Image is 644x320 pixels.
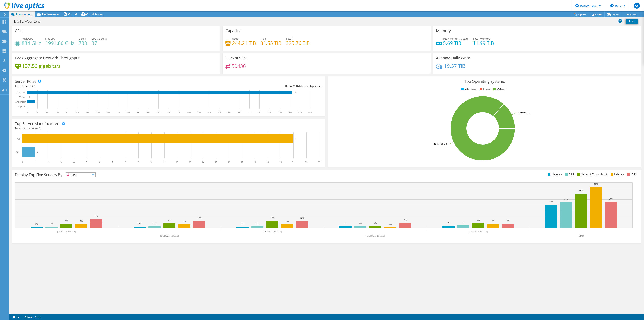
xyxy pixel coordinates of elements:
text: 30 [36,111,38,114]
text: 15 [215,161,217,163]
a: 2 [10,315,22,319]
text: 150 [76,111,79,114]
text: 810 [298,111,302,114]
a: More [622,12,639,17]
text: 7 [112,161,113,163]
text: 3% [374,222,377,224]
text: 7% [492,219,495,222]
text: 660 [248,111,251,114]
text: 0 [29,96,30,98]
li: Windows [460,87,476,91]
text: [DOMAIN_NAME] [469,230,488,233]
div: Ratio: VMs per Hypervisor [169,84,322,88]
tspan: ESXi 7.0 [439,143,447,145]
text: 450 [177,111,180,114]
text: 8% [65,219,68,221]
span: Environment [16,12,33,16]
a: Share [589,12,605,17]
h4: 50430 [232,64,246,68]
text: 40% [549,200,553,203]
text: 2% [138,222,141,225]
text: 540 [207,111,211,114]
h4: 37 [92,41,107,45]
div: Total Servers: [15,84,169,88]
text: 3 [60,161,62,163]
text: [DOMAIN_NAME] [57,230,76,233]
text: 12% [270,217,274,219]
span: Performance [42,12,59,16]
a: Project Notes [22,315,44,319]
text: 420 [167,111,170,114]
text: 0 [22,161,23,163]
span: AS [634,3,640,9]
text: Virtual [19,96,26,99]
text: 2% [50,222,53,224]
text: 4% [462,221,465,223]
h3: Memory [436,29,451,33]
text: Physical [18,105,25,108]
text: 510 [197,111,201,114]
text: 7% [507,219,510,222]
span: Net CPU [45,37,56,40]
text: 1% [35,223,38,225]
span: Peak Memory Usage [443,37,469,40]
text: 8 [125,161,126,163]
h3: Capacity [225,29,240,33]
a: Print [626,19,638,24]
text: 11 [163,161,165,163]
h3: Server Roles [15,79,36,83]
h3: IOPS at 95% [225,56,247,60]
span: Total [286,37,292,40]
text: 13 [189,161,191,163]
span: 22 [32,84,35,88]
text: 18 [254,161,256,163]
li: Latency [610,172,624,177]
tspan: ESXi 6.7 [524,111,532,114]
span: Peak CPU [22,37,33,40]
text: 23 [318,161,320,163]
span: Virtual [68,12,77,16]
span: CPU Sockets [92,37,107,40]
h4: Total Manufacturers: [15,126,322,130]
text: 6 [99,161,100,163]
text: 3% [153,222,156,224]
text: 73% [594,183,598,185]
span: Total Memory [473,37,490,40]
a: Export [604,12,622,17]
li: Network Throughput [576,172,607,177]
text: 0 [27,111,28,114]
text: 16 [228,161,230,163]
span: Used [232,37,239,40]
h3: Top Server Manufacturers [15,122,60,126]
span: 2 [39,126,41,130]
text: Hypervisor [15,100,26,103]
text: Other [579,234,584,237]
li: IOPS [626,172,637,177]
text: 390 [157,111,160,114]
text: 10 [150,161,152,163]
text: 240 [106,111,110,114]
text: 750 [278,111,282,114]
text: 12 [176,161,178,163]
text: 12% [300,217,304,219]
text: 630 [238,111,241,114]
text: 1 [35,161,36,163]
h4: 19.57 TiB [444,64,465,68]
span: Cloud Pricing [86,12,103,16]
text: 330 [137,111,140,114]
h3: Average Daily Write [436,56,470,60]
text: 0 [29,105,30,107]
text: 60 [46,111,48,114]
text: 2 [48,161,49,163]
text: 14 [202,161,204,163]
text: 8% [477,219,480,221]
h4: 884 GHz [22,41,41,45]
text: 570 [217,111,221,114]
text: 3% [256,222,259,224]
h3: Peak Aggregate Network Throughput [15,56,80,60]
text: 8% [404,219,407,221]
text: 690 [258,111,261,114]
h1: DOTC_vCenters [12,19,46,23]
text: 120 [66,111,69,114]
text: 60% [579,189,583,191]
